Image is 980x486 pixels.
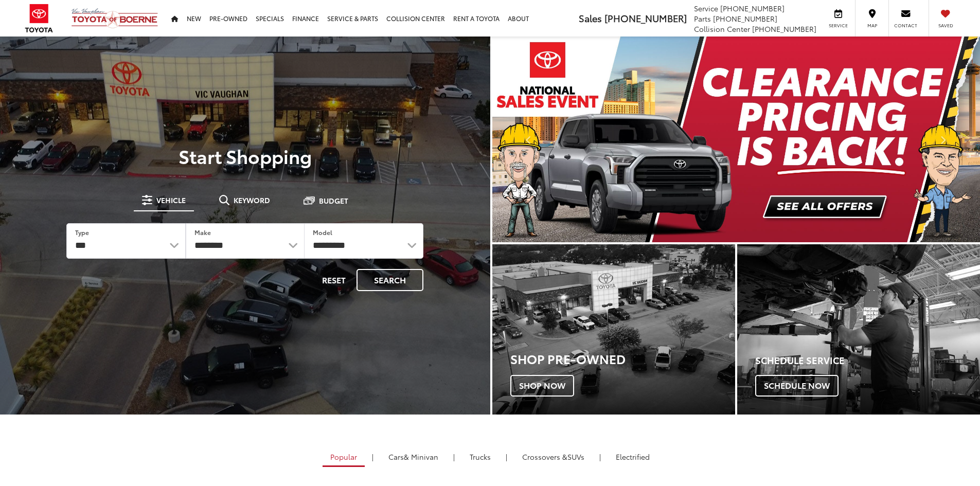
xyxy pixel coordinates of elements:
[503,452,510,462] li: |
[737,244,980,415] div: Toyota
[694,3,718,13] span: Service
[604,11,687,25] span: [PHONE_NUMBER]
[43,146,447,166] p: Start Shopping
[755,355,980,366] h4: Schedule Service
[71,8,158,29] img: Vic Vaughan Toyota of Boerne
[313,228,332,237] label: Model
[75,228,89,237] label: Type
[694,13,711,24] span: Parts
[319,197,348,204] span: Budget
[323,448,365,467] a: Popular
[510,352,735,365] h3: Shop Pre-Owned
[514,448,592,465] a: SUVs
[579,11,602,25] span: Sales
[462,448,498,465] a: Trucks
[934,22,957,29] span: Saved
[752,24,816,34] span: [PHONE_NUMBER]
[907,57,980,222] button: Click to view next picture.
[737,244,980,415] a: Schedule Service Schedule Now
[492,57,565,222] button: Click to view previous picture.
[313,269,354,291] button: Reset
[608,448,657,465] a: Electrified
[713,13,777,24] span: [PHONE_NUMBER]
[234,196,270,204] span: Keyword
[451,452,457,462] li: |
[827,22,850,29] span: Service
[755,375,839,397] span: Schedule Now
[597,452,603,462] li: |
[510,375,574,397] span: Shop Now
[522,452,567,462] span: Crossovers &
[694,24,750,34] span: Collision Center
[894,22,917,29] span: Contact
[720,3,785,13] span: [PHONE_NUMBER]
[156,196,186,204] span: Vehicle
[357,269,423,291] button: Search
[492,244,735,415] div: Toyota
[369,452,376,462] li: |
[194,228,211,237] label: Make
[861,22,883,29] span: Map
[492,244,735,415] a: Shop Pre-Owned Shop Now
[381,448,446,465] a: Cars
[404,452,438,462] span: & Minivan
